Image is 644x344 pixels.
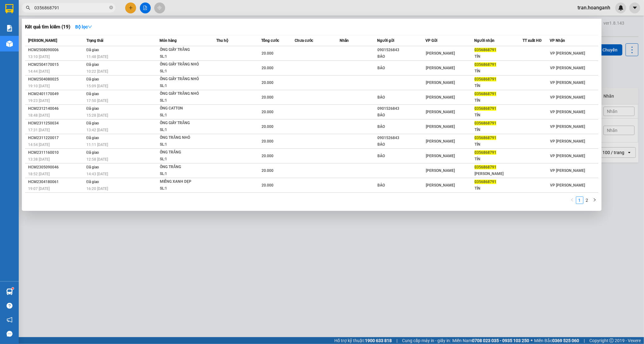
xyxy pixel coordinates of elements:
span: Người nhận [474,38,494,43]
div: BẢO [377,94,425,101]
span: 14:54 [DATE] [28,143,50,147]
span: 20.000 [262,168,273,173]
span: VP [PERSON_NAME] [550,168,585,173]
button: left [568,196,576,204]
span: 20.000 [262,183,273,187]
div: SL: 1 [160,185,207,192]
div: BẢO [377,124,425,130]
span: VP [PERSON_NAME] [550,110,585,114]
div: 30.000 [5,40,56,48]
div: ỐNG GIẤY TRẮNG [160,120,207,127]
span: close-circle [109,5,113,11]
span: VP [PERSON_NAME] [550,51,585,56]
span: 20.000 [262,124,273,129]
div: CHÚ PHÁT [5,20,55,28]
h3: Kết quả tìm kiếm ( 19 ) [25,24,70,30]
div: BẢO [377,153,425,159]
button: right [591,196,598,204]
span: 19:23 [DATE] [28,99,50,103]
div: SL: 1 [160,141,207,148]
span: 19:10 [DATE] [28,84,50,88]
span: 11:11 [DATE] [86,143,108,147]
span: question-circle [7,303,12,309]
span: TT xuất HĐ [523,38,542,43]
a: 2 [584,197,591,204]
span: 16:20 [DATE] [86,187,108,191]
span: 0356868791 [474,150,496,155]
span: 20.000 [262,139,273,143]
div: TÍN [474,127,523,133]
span: 13:10 [DATE] [28,55,50,59]
span: CR : [5,41,14,47]
div: 0901526843 [377,47,425,53]
div: SL: 1 [160,83,207,90]
div: TÍN [474,83,523,89]
div: BẢO [377,65,425,71]
strong: Bộ lọc [75,24,92,29]
sup: 1 [12,288,14,289]
div: MIẾNG XANH DẸP [160,178,207,185]
li: Previous Page [568,196,576,204]
span: Đã giao [86,77,99,81]
div: TÍN [474,156,523,162]
span: VP Nhận [550,38,565,43]
img: warehouse-icon [6,41,13,47]
div: VP [PERSON_NAME] [5,5,55,20]
span: 13:38 [DATE] [28,157,50,162]
div: 0901526843 [377,105,425,112]
span: Chưa cước [295,38,313,43]
span: 0356868791 [474,62,496,67]
span: Đã giao [86,48,99,52]
span: [PERSON_NAME] [426,66,455,70]
span: Đã giao [86,121,99,125]
span: 15:09 [DATE] [86,84,108,88]
img: solution-icon [6,25,13,31]
span: VP [PERSON_NAME] [550,124,585,129]
span: 0356868791 [474,77,496,81]
a: 1 [576,197,583,204]
div: 0902888798 [60,27,110,36]
span: left [570,198,574,202]
div: SL: 1 [160,97,207,104]
span: 0356868791 [474,136,496,140]
span: 11:48 [DATE] [86,55,108,59]
div: 0901526843 [377,135,425,141]
span: 12:58 [DATE] [86,157,108,162]
span: VP Gửi [425,38,437,43]
span: 0356868791 [474,106,496,111]
div: BẢO [377,182,425,189]
span: notification [7,317,12,323]
div: ỐNG CATTON [160,105,207,112]
span: [PERSON_NAME] [426,154,455,158]
div: SL: 1 [160,171,207,177]
span: 0356868791 [474,180,496,184]
button: Bộ lọcdown [70,22,97,32]
span: [PERSON_NAME] [426,110,455,114]
div: SL: 1 [160,53,207,60]
div: BẢO [377,141,425,148]
span: 20.000 [262,51,273,56]
span: VP [PERSON_NAME] [550,139,585,143]
div: HCM2504170015 [28,61,85,68]
span: Thu hộ [216,38,228,43]
div: ỐNG TRẮNG [160,164,207,171]
span: 18:48 [DATE] [28,113,50,118]
div: TÍN [474,53,523,60]
span: 15:28 [DATE] [86,113,108,118]
span: Đã giao [86,150,99,155]
span: Đã giao [86,180,99,184]
div: TÍN [474,185,523,192]
span: VP [PERSON_NAME] [550,66,585,70]
div: TÍN [474,112,523,119]
span: 20.000 [262,80,273,85]
div: HCM2312140046 [28,105,85,112]
div: HCM2304180061 [28,179,85,185]
span: Đã giao [86,165,99,169]
span: 0356868791 [474,92,496,96]
span: 17:31 [DATE] [28,128,50,132]
span: 20.000 [262,154,273,158]
span: VP [PERSON_NAME] [550,183,585,187]
span: search [26,6,30,10]
span: 18:52 [DATE] [28,172,50,176]
span: right [593,198,597,202]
